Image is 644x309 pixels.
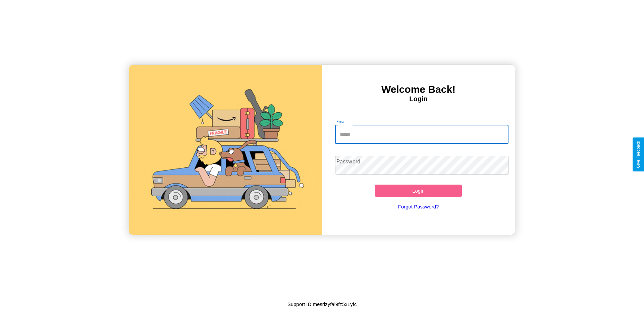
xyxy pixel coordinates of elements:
[322,84,515,95] h3: Welcome Back!
[287,300,357,309] p: Support ID: mesrizyfai9fz5x1yfc
[322,95,515,103] h4: Login
[336,119,347,124] label: Email
[332,197,505,216] a: Forgot Password?
[375,185,462,197] button: Login
[129,65,322,235] img: gif
[636,141,641,168] div: Give Feedback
